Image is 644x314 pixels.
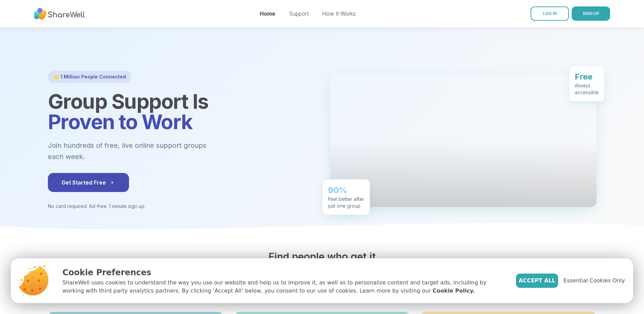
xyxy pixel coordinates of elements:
span: SIGN UP [583,11,599,16]
div: 90% [328,185,364,196]
div: Free [575,71,599,82]
a: Cookie Policy. [433,287,475,295]
span: LOG IN [543,11,557,16]
div: Feel better after just one group [328,196,364,209]
div: 🌟 1 Million People Connected [48,71,131,83]
div: Always accessible [575,82,599,96]
img: ShareWell Nav Logo [34,4,85,23]
h1: Group Support Is [48,91,314,132]
p: Join hundreds of free, live online support groups each week. [48,140,243,162]
p: Cookie Preferences [62,266,505,279]
h2: Find people who get it [48,250,596,263]
span: Get Started Free [61,178,115,187]
a: How It Works [322,10,356,17]
button: SIGN UP [572,6,610,21]
span: Accept All [519,277,555,285]
button: Get Started Free [48,173,129,192]
p: ShareWell uses cookies to understand the way you use our website and help us to improve it, as we... [62,279,505,295]
span: Proven to Work [48,109,192,134]
p: No card required. Ad-free. 1 minute sign up. [48,203,314,210]
a: Support [289,10,309,17]
span: Essential Cookies Only [564,277,625,285]
a: LOG IN [531,6,569,21]
a: Home [260,10,275,17]
button: Accept All [516,274,558,288]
